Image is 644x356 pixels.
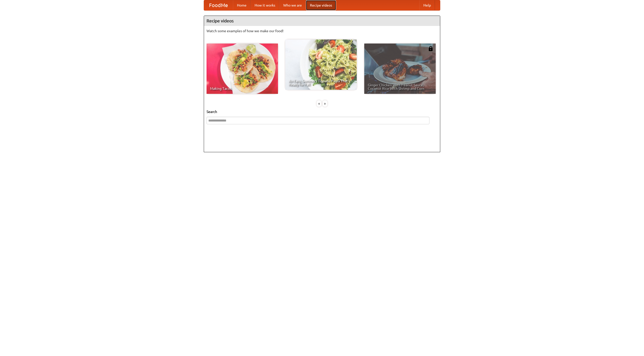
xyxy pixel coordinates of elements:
div: « [317,100,321,107]
h5: Search [207,109,437,114]
a: An Easy, Summery Tomato Pasta That's Ready for Fall [285,39,357,90]
a: FoodMe [204,0,233,10]
a: Recipe videos [306,0,336,10]
div: » [323,100,327,107]
h4: Recipe videos [204,16,440,26]
a: Help [419,0,435,10]
a: Who we are [279,0,306,10]
a: Home [233,0,251,10]
img: 483408.png [428,46,433,51]
span: Making Tacos [210,87,274,90]
span: An Easy, Summery Tomato Pasta That's Ready for Fall [289,79,353,86]
a: Making Tacos [207,44,278,94]
a: How it works [251,0,279,10]
p: Watch some examples of how we make our food! [207,28,437,33]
